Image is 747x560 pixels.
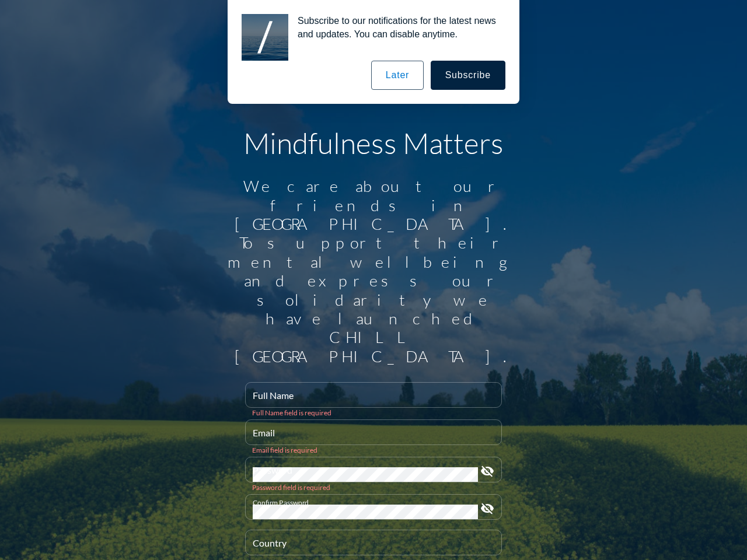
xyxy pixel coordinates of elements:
[253,505,478,519] input: Confirm Password
[371,61,424,90] button: Later
[242,14,288,61] img: notification icon
[222,125,525,160] h1: Mindfulness Matters
[253,430,494,444] input: Email
[288,14,505,41] div: Subscribe to our notifications for the latest news and updates. You can disable anytime.
[431,61,505,90] button: Subscribe
[253,540,494,555] input: Country
[480,502,494,516] i: visibility_off
[252,483,495,492] div: Password field is required
[480,464,494,478] i: visibility_off
[253,393,494,407] input: Full Name
[222,177,525,366] div: We care about our friends in [GEOGRAPHIC_DATA]. To support their mental wellbeing and express our...
[252,408,495,417] div: Full Name field is required
[253,467,478,482] input: Password
[252,446,495,454] div: Email field is required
